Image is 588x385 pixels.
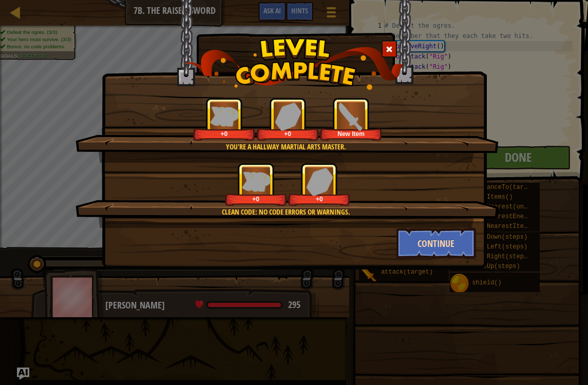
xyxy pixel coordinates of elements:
[184,38,404,90] img: level_complete.png
[210,106,239,126] img: reward_icon_xp.png
[124,142,448,152] div: You're a hallway martial arts master.
[396,228,476,259] button: Continue
[227,195,285,203] div: +0
[124,207,448,217] div: Clean code: no code errors or warnings.
[322,130,380,138] div: New Item
[259,130,317,138] div: +0
[337,102,366,130] img: portrait.png
[275,102,301,130] img: reward_icon_gems.png
[242,171,271,191] img: reward_icon_xp.png
[195,130,253,138] div: +0
[290,195,348,203] div: +0
[307,167,333,196] img: reward_icon_gems.png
